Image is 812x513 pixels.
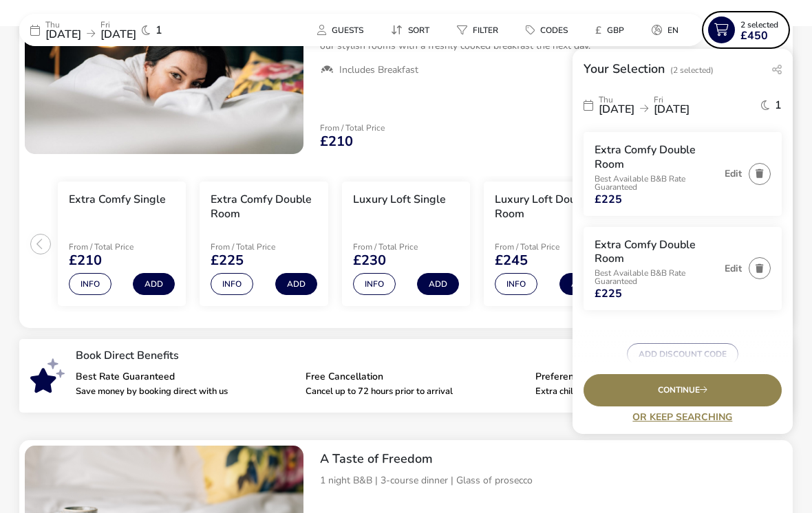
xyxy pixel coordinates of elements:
p: Best Rate Guaranteed [76,372,295,382]
span: 2 Selected [740,19,778,30]
p: 1 night B&B | 3-course dinner | Glass of prosecco [320,473,782,488]
span: Filter [473,25,498,36]
button: en [641,20,690,40]
p: Book Direct Benefits [76,350,765,361]
p: Thu [45,21,81,29]
button: Info [211,273,253,295]
naf-pibe-menu-bar-item: en [641,20,695,40]
button: Filter [446,20,509,40]
span: £225 [595,288,622,299]
button: Info [495,273,537,295]
a: Or Keep Searching [584,412,782,422]
button: Edit [725,168,742,179]
button: Info [353,273,396,295]
swiper-slide: 2 / 7 [193,176,334,312]
button: ADD DISCOUNT CODE [627,343,738,365]
span: £450 [740,30,768,41]
h3: Extra Comfy Double Room [595,238,718,267]
span: [DATE] [45,27,81,42]
p: From / Total Price [495,243,592,251]
span: £225 [595,194,622,205]
h3: Luxury Loft Single [353,193,446,207]
p: Free Cancellation [306,372,524,382]
button: Add [275,273,317,295]
naf-pibe-menu-bar-item: 2 Selected£450 [705,14,793,46]
button: Sort [380,20,440,40]
p: Save money by booking direct with us [76,387,295,396]
span: 1 [156,25,162,36]
span: £225 [211,254,244,268]
naf-pibe-menu-bar-item: Filter [446,20,515,40]
p: Cancel up to 72 hours prior to arrival [306,387,524,396]
span: £245 [495,254,528,268]
swiper-slide: 4 / 7 [477,176,619,312]
button: £GBP [584,20,635,40]
div: Thu[DATE]Fri[DATE]1 [584,89,782,121]
button: Add [133,273,175,295]
i: £ [595,23,601,37]
span: Sort [408,25,429,36]
naf-pibe-menu-bar-item: £GBP [584,20,641,40]
span: £230 [353,254,386,268]
span: GBP [607,25,624,36]
button: Codes [515,20,579,40]
swiper-slide: 3 / 7 [335,176,477,312]
h3: Extra Comfy Double Room [595,143,718,172]
h2: A Taste of Freedom [320,451,782,467]
div: Thu[DATE]Fri[DATE]1 [19,14,226,46]
span: [DATE] [599,102,634,117]
span: Continue [658,386,707,395]
button: Edit [725,263,742,274]
span: 1 [775,100,782,111]
button: Add [559,273,601,295]
h3: Luxury Loft Double Room [495,193,601,221]
span: £210 [320,135,353,149]
p: From / Total Price [69,243,167,251]
span: [DATE] [654,102,690,117]
p: Preferential Check-in [535,372,754,382]
naf-pibe-menu-bar-item: Sort [380,20,446,40]
p: From / Total Price [320,124,385,132]
p: From / Total Price [211,243,308,251]
p: Fri [654,96,690,104]
span: Guests [332,25,363,36]
button: Info [69,273,111,295]
h2: Your Selection [584,61,665,77]
p: Extra chill time (subject to availability) [535,387,754,396]
h3: Extra Comfy Double Room [211,193,317,221]
p: Fri [100,21,136,29]
span: [DATE] [100,27,136,42]
swiper-slide: 1 / 7 [51,176,193,312]
span: (2 Selected) [670,65,714,76]
p: Best Available B&B Rate Guaranteed [595,175,718,191]
h3: Extra Comfy Single [69,193,166,207]
button: Add [417,273,459,295]
span: £210 [69,254,102,268]
p: Best Available B&B Rate Guaranteed [595,269,718,285]
span: en [667,25,679,36]
span: Codes [540,25,568,36]
button: Guests [306,20,374,40]
p: From / Total Price [353,243,451,251]
button: 2 Selected£450 [705,14,787,46]
naf-pibe-menu-bar-item: Codes [515,20,584,40]
p: Thu [599,96,634,104]
naf-pibe-menu-bar-item: Guests [306,20,380,40]
span: Includes Breakfast [339,64,418,76]
div: Continue [584,374,782,406]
